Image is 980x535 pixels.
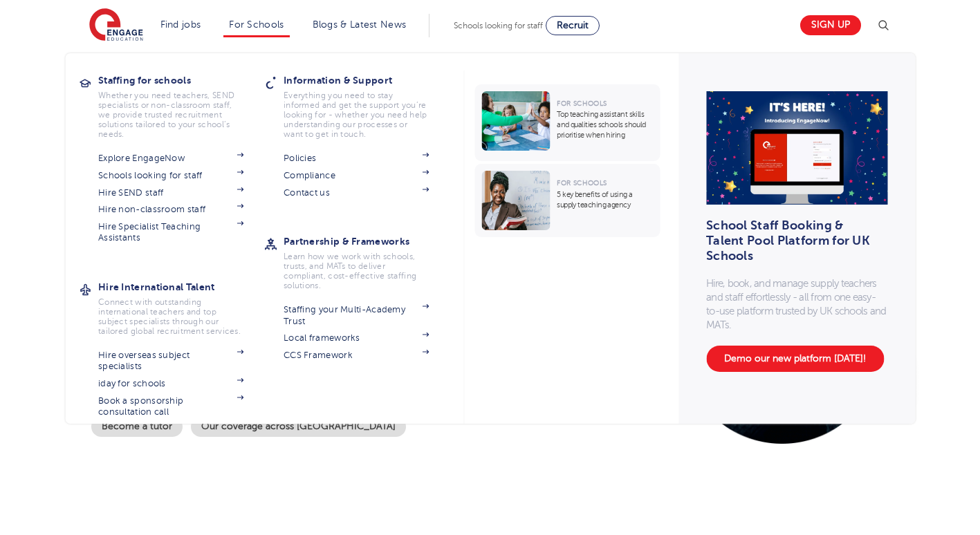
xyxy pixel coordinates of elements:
span: Recruit [557,20,589,30]
a: iday for schools [98,378,243,389]
img: Engage Education [89,8,143,43]
a: Hire overseas subject specialists [98,350,243,373]
a: Staffing your Multi-Academy Trust [284,304,429,327]
a: Local frameworks [284,332,429,344]
a: Hire International TalentConnect with outstanding international teachers and top subject speciali... [98,277,264,336]
a: Recruit [546,16,600,35]
a: Book a sponsorship consultation call [98,395,243,418]
p: Learn how we work with schools, trusts, and MATs to deliver compliant, cost-effective staffing so... [284,252,429,290]
a: Schools looking for staff [98,170,243,181]
span: Schools looking for staff [454,21,543,30]
a: Our coverage across [GEOGRAPHIC_DATA] [191,417,406,437]
a: Explore EngageNow [98,153,243,164]
a: Find jobs [160,19,201,30]
a: Partnership & FrameworksLearn how we work with schools, trusts, and MATs to deliver compliant, co... [284,232,450,290]
a: Information & SupportEverything you need to stay informed and get the support you’re looking for ... [284,71,450,139]
span: For Schools [557,100,607,107]
p: Hire, book, and manage supply teachers and staff effortlessly - all from one easy-to-use platform... [706,276,887,332]
a: Policies [284,153,429,164]
h3: Hire International Talent [98,277,264,297]
a: Contact us [284,187,429,198]
a: Staffing for schoolsWhether you need teachers, SEND specialists or non-classroom staff, we provid... [98,71,264,139]
a: Hire non-classroom staff [98,204,243,215]
h3: Staffing for schools [98,71,264,90]
p: Connect with outstanding international teachers and top subject specialists through our tailored ... [98,297,243,336]
a: For Schools5 key benefits of using a supply teaching agency [474,164,663,237]
h3: Partnership & Frameworks [284,232,450,251]
a: Compliance [284,170,429,181]
a: For SchoolsTop teaching assistant skills and qualities schools should prioritise when hiring [474,84,663,161]
a: CCS Framework [284,350,429,361]
a: Demo our new platform [DATE]! [706,346,884,372]
a: Hire SEND staff [98,187,243,198]
p: Top teaching assistant skills and qualities schools should prioritise when hiring [557,109,653,140]
p: Everything you need to stay informed and get the support you’re looking for - whether you need he... [284,91,429,139]
a: Blogs & Latest News [313,19,407,30]
a: Become a tutor [91,417,183,437]
a: Sign up [800,15,861,35]
a: For Schools [229,19,284,30]
a: Hire Specialist Teaching Assistants [98,221,243,244]
p: 5 key benefits of using a supply teaching agency [557,189,653,210]
span: For Schools [557,179,607,187]
h3: Information & Support [284,71,450,90]
h3: School Staff Booking & Talent Pool Platform for UK Schools [706,225,878,256]
p: Whether you need teachers, SEND specialists or non-classroom staff, we provide trusted recruitmen... [98,91,243,139]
